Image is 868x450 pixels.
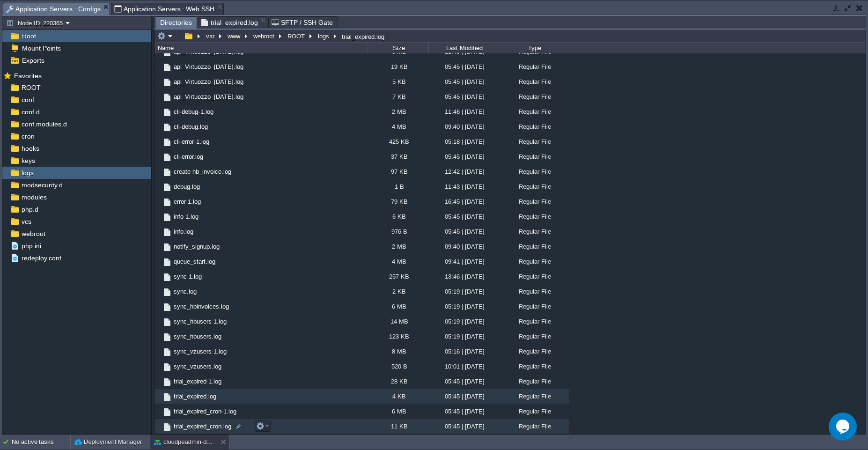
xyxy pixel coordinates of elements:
img: AMDAwAAAACH5BAEAAAAALAAAAAABAAEAAAICRAEAOw== [162,332,172,342]
a: trial_expired-1.log [172,377,223,385]
div: 05:19 | [DATE] [428,299,499,314]
a: api_Virtuozzo_[DATE].log [172,63,245,71]
div: 09:41 | [DATE] [428,254,499,269]
a: Root [20,32,37,40]
div: 05:19 | [DATE] [428,329,499,344]
div: Regular File [499,104,569,119]
div: Regular File [499,314,569,329]
div: 09:40 | [DATE] [428,119,499,134]
a: hooks [20,144,41,153]
img: AMDAwAAAACH5BAEAAAAALAAAAAABAAEAAAICRAEAOw== [162,242,172,252]
img: AMDAwAAAACH5BAEAAAAALAAAAAABAAEAAAICRAEAOw== [162,122,172,133]
div: 6 MB [368,404,428,419]
div: Regular File [499,89,569,104]
div: Last Modified [429,43,499,53]
div: Regular File [499,254,569,269]
img: AMDAwAAAACH5BAEAAAAALAAAAAABAAEAAAICRAEAOw== [162,167,172,177]
div: 2 MB [368,104,428,119]
span: trial_expired_cron.log [172,422,233,430]
img: AMDAwAAAACH5BAEAAAAALAAAAAABAAEAAAICRAEAOw== [154,344,162,359]
div: 05:19 | [DATE] [428,314,499,329]
a: modules [20,193,48,201]
div: Regular File [499,209,569,224]
span: error-1.log [172,198,202,206]
a: webroot [20,229,47,238]
div: 05:45 | [DATE] [428,59,499,74]
span: sync_hbinvoices.log [172,302,230,310]
a: sync-1.log [172,273,203,280]
a: api_Virtuozzo_[DATE].log [172,78,245,86]
span: SFTP / SSH Gate [272,17,333,28]
span: Favorites [12,72,43,80]
a: info-1.log [172,213,200,221]
img: AMDAwAAAACH5BAEAAAAALAAAAAABAAEAAAICRAEAOw== [154,329,162,344]
div: 16:45 | [DATE] [428,194,499,209]
a: conf [20,96,36,104]
span: ROOT [20,83,42,92]
div: Regular File [499,119,569,134]
li: /var/www/webroot/ROOT/logs/trial_expired.log [198,16,267,28]
span: sync_hbusers.log [172,332,223,340]
div: 11 KB [368,419,428,434]
div: 6 MB [368,299,428,314]
iframe: chat widget [829,413,859,441]
span: cli-debug.log [172,123,209,131]
img: AMDAwAAAACH5BAEAAAAALAAAAAABAAEAAAICRAEAOw== [162,257,172,267]
a: conf.modules.d [20,120,68,128]
a: cli-error-1.log [172,138,211,146]
img: AMDAwAAAACH5BAEAAAAALAAAAAABAAEAAAICRAEAOw== [154,314,162,329]
button: webroot [252,32,277,40]
div: 7 KB [368,89,428,104]
a: redeploy.conf [20,254,63,262]
span: keys [20,156,37,165]
a: sync_vzusers.log [172,362,223,370]
img: AMDAwAAAACH5BAEAAAAALAAAAAABAAEAAAICRAEAOw== [162,137,172,148]
a: info.log [172,228,195,236]
div: 05:16 | [DATE] [428,344,499,359]
div: 05:19 | [DATE] [428,284,499,299]
div: 11:46 | [DATE] [428,104,499,119]
button: Node ID: 220365 [6,19,66,27]
span: modsecurity.d [20,181,64,189]
img: AMDAwAAAACH5BAEAAAAALAAAAAABAAEAAAICRAEAOw== [162,227,172,237]
div: 4 KB [368,389,428,404]
a: sync_vzusers-1.log [172,347,228,355]
button: Deployment Manager [74,437,142,447]
div: 05:45 | [DATE] [428,89,499,104]
div: 05:45 | [DATE] [428,419,499,434]
img: AMDAwAAAACH5BAEAAAAALAAAAAABAAEAAAICRAEAOw== [154,299,162,314]
div: 05:18 | [DATE] [428,134,499,149]
img: AMDAwAAAACH5BAEAAAAALAAAAAABAAEAAAICRAEAOw== [162,377,172,387]
div: 14 MB [368,314,428,329]
div: 37 KB [368,149,428,164]
img: AMDAwAAAACH5BAEAAAAALAAAAAABAAEAAAICRAEAOw== [162,287,172,297]
a: Mount Points [20,44,62,52]
img: AMDAwAAAACH5BAEAAAAALAAAAAABAAEAAAICRAEAOw== [162,212,172,222]
button: logs [316,32,331,40]
a: logs [20,169,35,177]
img: AMDAwAAAACH5BAEAAAAALAAAAAABAAEAAAICRAEAOw== [162,302,172,312]
span: queue_start.log [172,258,217,266]
span: create hb_invoice.log [172,168,233,176]
div: 05:45 | [DATE] [428,224,499,239]
a: trial_expired_cron-1.log [172,407,238,415]
span: Application Servers : Web SSH [114,3,215,15]
span: cli-debug-1.log [172,108,215,116]
span: vcs [20,217,33,226]
div: 6 KB [368,209,428,224]
div: 09:40 | [DATE] [428,239,499,254]
span: sync.log [172,288,198,295]
span: conf.d [20,108,41,116]
a: php.ini [20,242,43,250]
